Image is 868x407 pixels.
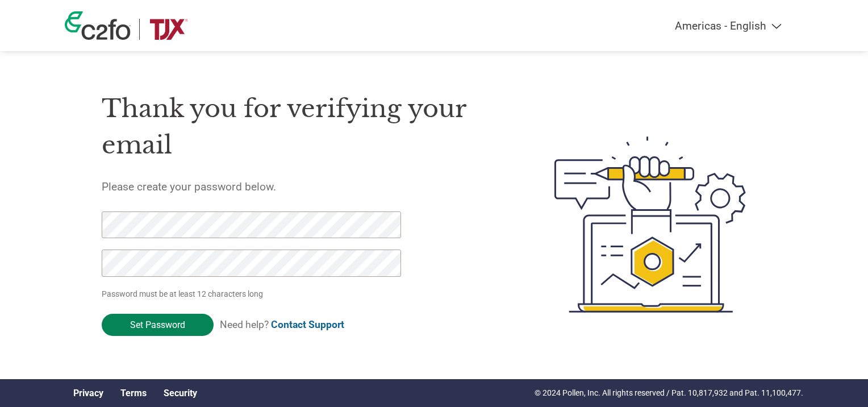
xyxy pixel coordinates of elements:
[65,11,131,40] img: c2fo logo
[271,319,344,330] a: Contact Support
[535,387,803,399] p: © 2024 Pollen, Inc. All rights reserved / Pat. 10,817,932 and Pat. 11,100,477.
[534,74,767,375] img: create-password
[148,19,189,40] img: TJX
[102,288,405,300] p: Password must be at least 12 characters long
[164,388,197,398] a: Security
[102,314,214,336] input: Set Password
[102,180,500,193] h5: Please create your password below.
[102,90,500,164] h1: Thank you for verifying your email
[73,388,103,398] a: Privacy
[220,319,344,330] span: Need help?
[120,388,147,398] a: Terms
